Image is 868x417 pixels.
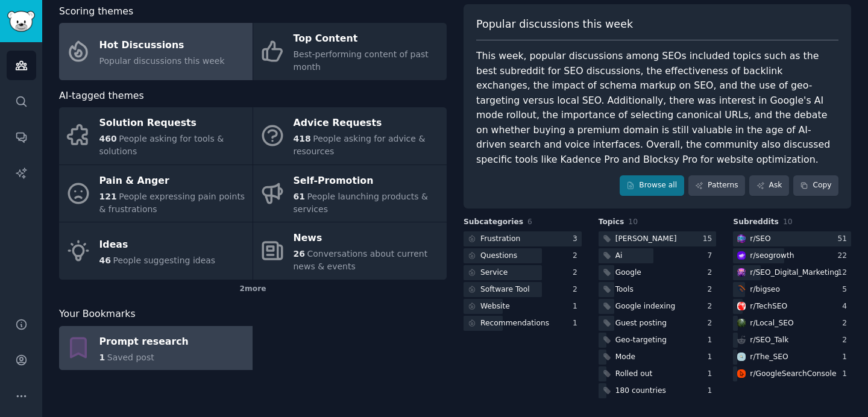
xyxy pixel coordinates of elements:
[464,282,582,297] a: Software Tool2
[294,30,441,49] div: Top Content
[733,231,851,246] a: SEOr/SEO51
[113,256,215,265] span: People suggesting ideas
[737,369,746,378] img: GoogleSearchConsole
[99,192,117,201] span: 121
[599,217,624,228] span: Topics
[599,366,717,381] a: Rolled out1
[99,134,224,156] span: People asking for tools & solutions
[599,383,717,398] a: 180 countries1
[750,335,788,346] div: r/ SEO_Talk
[599,299,717,314] a: Google indexing2
[294,171,441,190] div: Self-Promotion
[615,268,641,278] div: Google
[708,284,717,295] div: 2
[842,352,851,363] div: 1
[599,265,717,280] a: Google2
[253,222,447,280] a: News26Conversations about current news & events
[464,231,582,246] a: Frustration3
[615,251,623,262] div: Ai
[837,234,851,245] div: 51
[750,251,794,262] div: r/ seogrowth
[573,284,582,295] div: 2
[750,234,770,245] div: r/ SEO
[294,114,441,133] div: Advice Requests
[464,299,582,314] a: Website1
[599,316,717,331] a: Guest posting2
[294,192,428,214] span: People launching products & services
[599,333,717,348] a: Geo-targeting1
[480,234,520,245] div: Frustration
[294,134,311,143] span: 418
[733,366,851,381] a: GoogleSearchConsoler/GoogleSearchConsole1
[59,165,253,222] a: Pain & Anger121People expressing pain points & frustrations
[708,386,717,397] div: 1
[708,268,717,278] div: 2
[59,4,133,19] span: Scoring themes
[783,218,793,226] span: 10
[480,318,549,329] div: Recommendations
[99,235,216,254] div: Ideas
[842,284,851,295] div: 5
[842,335,851,346] div: 2
[99,114,247,133] div: Solution Requests
[837,251,851,262] div: 22
[620,175,684,196] a: Browse all
[750,352,788,363] div: r/ The_SEO
[59,89,144,104] span: AI-tagged themes
[750,318,793,329] div: r/ Local_SEO
[737,251,746,260] img: seogrowth
[294,192,305,201] span: 61
[59,107,253,165] a: Solution Requests460People asking for tools & solutions
[99,134,117,143] span: 460
[688,175,745,196] a: Patterns
[294,134,426,156] span: People asking for advice & resources
[99,332,189,351] div: Prompt research
[480,301,510,312] div: Website
[99,353,105,362] span: 1
[737,285,746,293] img: bigseo
[99,256,111,265] span: 46
[294,249,428,271] span: Conversations about current news & events
[7,11,35,32] img: GummySearch logo
[750,369,836,380] div: r/ GoogleSearchConsole
[59,23,253,80] a: Hot DiscussionsPopular discussions this week
[737,234,746,243] img: SEO
[573,318,582,329] div: 1
[573,234,582,245] div: 3
[708,251,717,262] div: 7
[573,251,582,262] div: 2
[615,386,666,397] div: 180 countries
[733,333,851,348] a: r/SEO_Talk2
[708,301,717,312] div: 2
[708,369,717,380] div: 1
[708,318,717,329] div: 2
[59,307,136,322] span: Your Bookmarks
[749,175,789,196] a: Ask
[708,335,717,346] div: 1
[628,218,638,226] span: 10
[480,268,508,278] div: Service
[107,353,154,362] span: Saved post
[599,282,717,297] a: Tools2
[733,217,779,228] span: Subreddits
[527,218,532,226] span: 6
[59,326,253,371] a: Prompt research1Saved post
[99,56,225,66] span: Popular discussions this week
[733,316,851,331] a: Local_SEOr/Local_SEO2
[253,23,447,80] a: Top ContentBest-performing content of past month
[615,301,676,312] div: Google indexing
[615,352,635,363] div: Mode
[476,49,838,167] div: This week, popular discussions among SEOs included topics such as the best subreddit for SEO disc...
[464,248,582,263] a: Questions2
[599,248,717,263] a: Ai7
[733,350,851,365] a: The_SEOr/The_SEO1
[294,229,441,248] div: News
[464,217,523,228] span: Subcategories
[464,265,582,280] a: Service2
[733,282,851,297] a: bigseor/bigseo5
[464,316,582,331] a: Recommendations1
[294,49,429,72] span: Best-performing content of past month
[842,301,851,312] div: 4
[750,284,780,295] div: r/ bigseo
[480,251,517,262] div: Questions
